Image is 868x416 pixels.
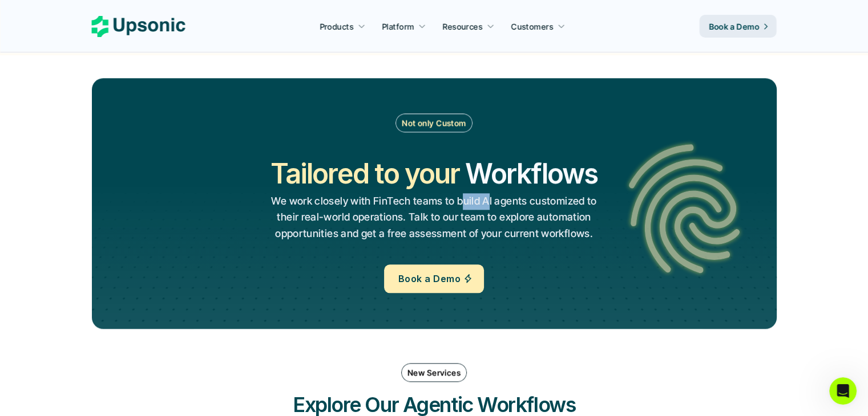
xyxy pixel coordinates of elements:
iframe: Intercom live chat [829,377,857,405]
p: New Services [407,366,461,378]
h2: Tailored to your [271,154,459,193]
p: Book a Demo [398,271,461,287]
h2: Workflows [465,154,597,193]
a: Products [313,16,372,36]
p: Not only Custom [402,117,466,129]
p: Products [320,21,353,32]
a: Book a Demo [700,15,777,38]
p: Resources [443,21,483,32]
a: Book a Demo [384,264,484,293]
p: Platform [382,21,414,32]
p: Book a Demo [709,21,760,32]
p: Customers [511,21,554,32]
p: We work closely with FinTech teams to build AI agents customized to their real-world operations. ... [271,193,597,242]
